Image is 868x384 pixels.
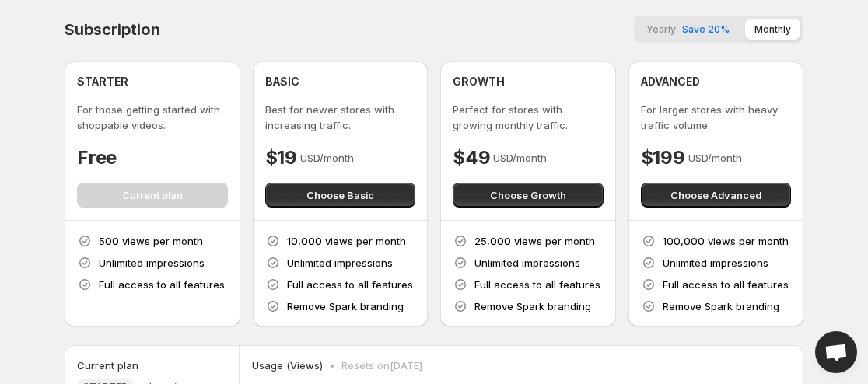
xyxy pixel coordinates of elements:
p: Resets on [DATE] [341,358,422,373]
span: Choose Advanced [670,187,761,203]
p: 500 views per month [99,233,203,249]
p: Remove Spark branding [663,298,779,314]
p: Unlimited impressions [287,255,393,271]
span: Save 20% [682,23,730,35]
h4: STARTER [77,74,128,89]
p: Full access to all features [287,277,413,292]
h4: BASIC [265,74,299,89]
span: Choose Growth [490,187,566,203]
p: Best for newer stores with increasing traffic. [265,102,416,133]
button: Choose Advanced [641,183,792,208]
p: For larger stores with heavy traffic volume. [641,102,792,133]
span: Choose Basic [306,187,374,203]
button: Monthly [745,19,800,40]
p: Unlimited impressions [474,255,580,271]
p: 25,000 views per month [474,233,595,249]
p: Unlimited impressions [663,255,768,271]
p: USD/month [688,150,742,166]
p: USD/month [300,150,354,166]
h4: Free [77,145,117,170]
p: Full access to all features [663,277,789,292]
h4: Subscription [65,20,160,39]
p: • [329,358,335,373]
span: Yearly [646,23,676,35]
h4: $199 [641,145,685,170]
p: 10,000 views per month [287,233,406,249]
h5: Current plan [77,358,138,373]
h4: $19 [265,145,297,170]
button: Choose Growth [453,183,604,208]
button: Choose Basic [265,183,416,208]
p: Full access to all features [99,277,225,292]
a: Open chat [815,331,857,373]
p: Perfect for stores with growing monthly traffic. [453,102,604,133]
h4: ADVANCED [641,74,700,89]
p: Full access to all features [474,277,600,292]
p: USD/month [493,150,547,166]
h4: GROWTH [453,74,505,89]
p: 100,000 views per month [663,233,789,249]
p: Remove Spark branding [474,298,591,314]
p: Remove Spark branding [287,298,404,314]
button: YearlySave 20% [637,19,739,40]
h4: $49 [453,145,490,170]
p: Unlimited impressions [99,255,205,271]
p: Usage (Views) [252,358,323,373]
p: For those getting started with shoppable videos. [77,102,228,133]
